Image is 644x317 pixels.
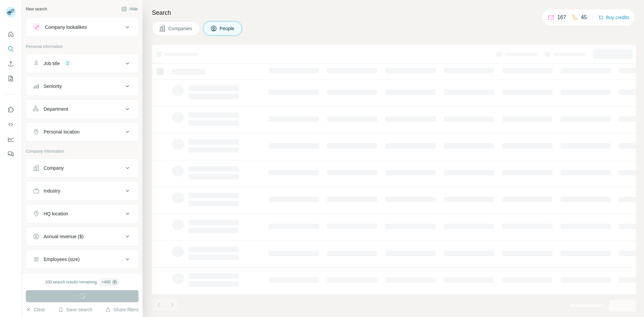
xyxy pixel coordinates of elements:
[44,256,79,263] div: Employees (size)
[598,13,629,22] button: Buy credits
[26,55,138,71] button: Job title2
[26,101,138,117] button: Department
[26,44,139,50] p: Personal information
[102,279,111,285] div: + 490
[26,160,138,176] button: Company
[5,133,16,145] button: Dashboard
[105,306,139,313] button: Share filters
[45,278,119,286] div: 100 search results remaining
[220,25,235,32] span: People
[5,72,16,85] button: My lists
[5,118,16,130] button: Use Surfe API
[168,25,193,32] span: Companies
[26,306,45,313] button: Clear
[557,13,566,21] p: 167
[26,206,138,222] button: HQ location
[45,24,87,31] div: Company lookalikes
[117,4,143,14] button: Hide
[26,148,139,154] p: Company information
[26,6,47,12] div: New search
[64,60,71,66] div: 2
[44,233,84,240] div: Annual revenue ($)
[44,188,60,194] div: Industry
[44,83,62,90] div: Seniority
[26,183,138,199] button: Industry
[26,228,138,245] button: Annual revenue ($)
[58,306,92,313] button: Save search
[26,19,138,35] button: Company lookalikes
[5,148,16,160] button: Feedback
[5,58,16,70] button: Enrich CSV
[26,124,138,140] button: Personal location
[44,106,68,112] div: Department
[5,43,16,55] button: Search
[581,13,587,21] p: 45
[5,28,16,40] button: Quick start
[152,8,636,17] h4: Search
[44,60,60,67] div: Job title
[44,165,64,171] div: Company
[26,78,138,94] button: Seniority
[44,128,79,135] div: Personal location
[5,104,16,116] button: Use Surfe on LinkedIn
[44,210,68,217] div: HQ location
[26,251,138,267] button: Employees (size)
